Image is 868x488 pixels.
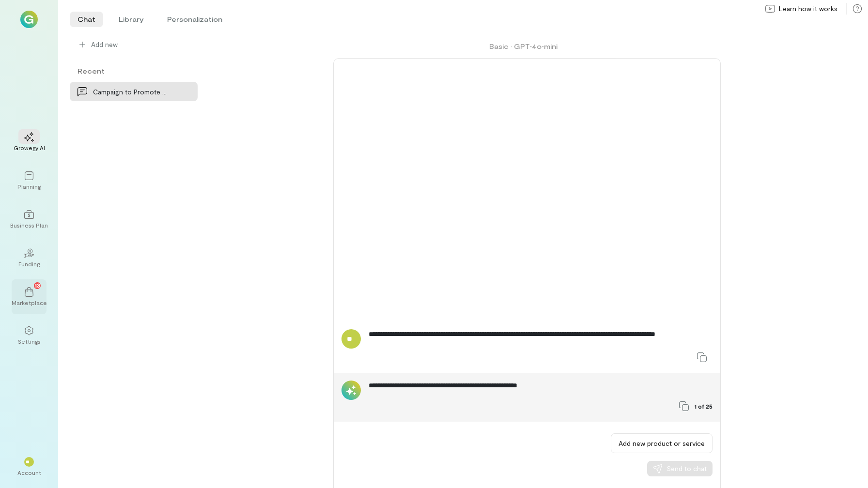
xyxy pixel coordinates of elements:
button: Send to chat [647,461,713,476]
div: Growegy AI [14,144,45,152]
span: 13 [35,281,40,290]
a: Settings [12,318,46,353]
a: Business Plan [12,202,46,237]
a: Marketplace [12,279,46,314]
div: Recent [70,66,198,76]
span: Add new [91,40,190,49]
li: Personalization [159,12,230,27]
li: Library [111,12,152,27]
div: Campaign to Promote Product [93,87,169,97]
a: Planning [12,163,46,198]
button: Add new product or service [611,433,713,453]
span: Send to chat [666,464,707,473]
div: Funding [18,260,40,268]
span: Learn how it works [779,4,837,14]
a: Growegy AI [12,124,46,159]
div: Planning [17,183,41,190]
div: Settings [18,337,41,345]
div: Account [17,469,41,476]
div: Business Plan [10,221,48,229]
span: 1 of 25 [695,402,713,410]
a: Funding [12,241,46,275]
li: Chat [70,12,103,27]
div: Marketplace [12,299,47,306]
